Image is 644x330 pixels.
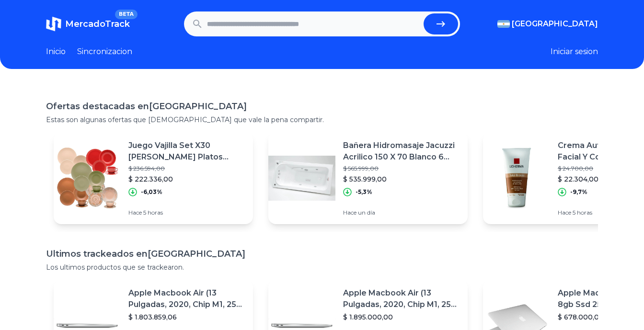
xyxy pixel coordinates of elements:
[54,132,253,224] a: Featured imageJuego Vajilla Set X30 [PERSON_NAME] Platos Tazas De Te Varios$ 236.594,00$ 222.336,...
[128,209,245,216] p: Hace 5 horas
[46,247,598,261] h1: Ultimos trackeados en [GEOGRAPHIC_DATA]
[128,287,245,310] p: Apple Macbook Air (13 Pulgadas, 2020, Chip M1, 256 Gb De Ssd, 8 Gb De Ram) - Plata
[46,16,61,32] img: MercadoTrack
[128,140,245,163] p: Juego Vajilla Set X30 [PERSON_NAME] Platos Tazas De Te Varios
[512,18,598,30] span: [GEOGRAPHIC_DATA]
[46,100,598,113] h1: Ofertas destacadas en [GEOGRAPHIC_DATA]
[46,262,598,272] p: Los ultimos productos que se trackearon.
[343,312,460,322] p: $ 1.895.000,00
[268,132,468,224] a: Featured imageBañera Hidromasaje Jacuzzi Acrilico 150 X 70 Blanco 6 Jets$ 565.999,00$ 535.999,00-...
[497,20,510,28] img: Argentina
[343,209,460,216] p: Hace un día
[497,18,598,30] button: [GEOGRAPHIC_DATA]
[570,188,587,196] p: -9,7%
[128,165,245,172] p: $ 236.594,00
[46,115,598,125] p: Estas son algunas ofertas que [DEMOGRAPHIC_DATA] que vale la pena compartir.
[128,174,245,184] p: $ 222.336,00
[46,16,130,32] a: MercadoTrackBETA
[141,188,162,196] p: -6,03%
[46,46,66,57] a: Inicio
[343,287,460,310] p: Apple Macbook Air (13 Pulgadas, 2020, Chip M1, 256 Gb De Ssd, 8 Gb De Ram) - Plata
[343,140,460,163] p: Bañera Hidromasaje Jacuzzi Acrilico 150 X 70 Blanco 6 Jets
[551,46,598,57] button: Iniciar sesion
[77,46,132,57] a: Sincronizacion
[343,174,460,184] p: $ 535.999,00
[128,312,245,322] p: $ 1.803.859,06
[343,165,460,172] p: $ 565.999,00
[356,188,372,196] p: -5,3%
[115,10,138,19] span: BETA
[483,145,550,212] img: Featured image
[54,145,121,212] img: Featured image
[268,145,335,212] img: Featured image
[65,19,130,29] span: MercadoTrack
